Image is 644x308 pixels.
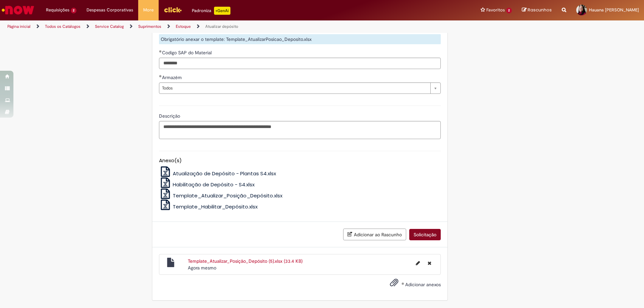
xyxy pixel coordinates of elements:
button: Solicitação [409,229,441,240]
span: Todos [162,83,427,94]
span: Obrigatório Preenchido [159,50,162,53]
span: Hauana [PERSON_NAME] [589,7,639,13]
a: Service Catalog [95,24,124,29]
button: Excluir Template_Atualizar_Posição_Depósito (5).xlsx [424,258,435,268]
span: Requisições [46,7,69,13]
a: Atualizar depósito [205,24,238,29]
span: Adicionar anexos [405,282,441,288]
span: More [143,7,154,13]
span: Favoritos [486,7,505,13]
span: Rascunhos [528,7,552,13]
h5: Anexo(s) [159,158,441,164]
a: Habilitação de Depósito - S4.xlsx [159,181,255,188]
div: Obrigatório anexar o template: Template_AtualizarPosicao_Deposito.xlsx [159,34,441,44]
time: 30/09/2025 11:04:33 [188,265,216,271]
a: Suprimentos [138,24,161,29]
p: +GenAi [214,7,230,15]
span: Descrição [159,113,181,119]
input: Codigo SAP do Material [159,58,441,69]
span: Despesas Corporativas [87,7,133,13]
span: Codigo SAP do Material [162,50,213,56]
textarea: Descrição [159,121,441,139]
button: Adicionar ao Rascunho [343,229,406,240]
span: Template_Atualizar_Posição_Depósito.xlsx [173,192,282,199]
a: Template_Atualizar_Posição_Depósito (5).xlsx (33.4 KB) [188,258,303,264]
ul: Trilhas de página [5,20,424,33]
span: Obrigatório Preenchido [159,75,162,77]
a: Todos os Catálogos [45,24,80,29]
span: 2 [506,8,512,13]
a: Atualização de Depósito - Plantas S4.xlsx [159,170,276,177]
button: Editar nome de arquivo Template_Atualizar_Posição_Depósito (5).xlsx [412,258,424,268]
span: Agora mesmo [188,265,216,271]
span: Armazém [162,74,183,80]
a: Template_Atualizar_Posição_Depósito.xlsx [159,192,283,199]
img: ServiceNow [1,3,35,17]
button: Adicionar anexos [388,276,400,292]
a: Página inicial [7,24,31,29]
a: Template_Habilitar_Depósito.xlsx [159,203,258,210]
span: Habilitação de Depósito - S4.xlsx [173,181,255,188]
span: Template_Habilitar_Depósito.xlsx [173,203,258,210]
div: Padroniza [192,7,230,15]
a: Rascunhos [522,7,552,13]
span: 2 [71,8,76,13]
a: Estoque [176,24,191,29]
span: Atualização de Depósito - Plantas S4.xlsx [173,170,276,177]
img: click_logo_yellow_360x200.png [164,5,182,15]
